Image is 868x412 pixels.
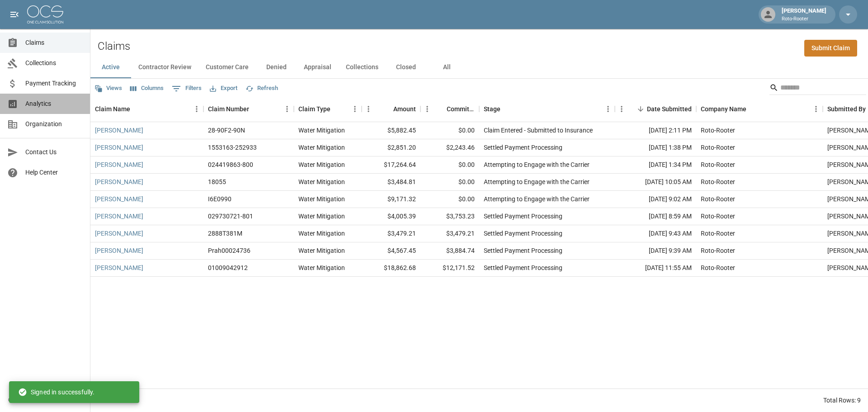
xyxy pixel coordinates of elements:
div: $2,243.46 [420,139,479,156]
div: Settled Payment Processing [484,263,562,272]
div: $0.00 [420,191,479,208]
div: Roto-Rooter [701,126,735,135]
span: Analytics [25,99,83,109]
div: Water Mitigation [298,177,345,186]
button: Collections [339,57,386,78]
div: Settled Payment Processing [484,229,562,238]
div: $4,567.45 [362,242,420,260]
div: Roto-Rooter [701,143,735,152]
a: [PERSON_NAME] [95,160,143,169]
button: Menu [190,102,203,116]
button: Sort [249,103,262,115]
div: $0.00 [420,122,479,139]
a: Submit Claim [804,40,857,57]
div: Amount [393,96,416,122]
button: Sort [434,103,447,115]
a: [PERSON_NAME] [95,229,143,238]
div: $3,753.23 [420,208,479,225]
button: Sort [130,103,143,115]
button: Export [208,81,240,95]
div: $18,862.68 [362,260,420,277]
div: Claim Type [298,96,330,122]
img: ocs-logo-white-transparent.png [27,5,63,24]
button: Sort [330,103,343,115]
div: $3,479.21 [420,225,479,242]
button: Sort [634,103,647,115]
span: Collections [25,58,83,68]
button: Refresh [243,81,280,95]
button: Select columns [128,81,166,95]
div: 029730721-801 [208,212,253,221]
div: [DATE] 1:34 PM [615,156,696,174]
div: $3,479.21 [362,225,420,242]
div: [DATE] 1:38 PM [615,139,696,156]
a: [PERSON_NAME] [95,143,143,152]
a: [PERSON_NAME] [95,212,143,221]
div: $4,005.39 [362,208,420,225]
div: [DATE] 9:43 AM [615,225,696,242]
div: Amount [362,96,420,122]
div: Water Mitigation [298,212,345,221]
a: [PERSON_NAME] [95,263,143,272]
h2: Claims [98,40,130,53]
button: Menu [809,102,823,116]
button: Menu [348,102,362,116]
div: Claim Type [294,96,362,122]
div: Water Mitigation [298,246,345,255]
button: Views [92,81,124,95]
button: Menu [601,102,615,116]
button: Closed [386,57,426,78]
button: Show filters [170,81,204,96]
button: Contractor Review [131,57,198,78]
div: [DATE] 9:02 AM [615,191,696,208]
div: $3,884.74 [420,242,479,260]
span: Payment Tracking [25,79,83,88]
button: Menu [420,102,434,116]
div: Settled Payment Processing [484,246,562,255]
div: dynamic tabs [90,57,868,78]
div: Claim Entered - Submitted to Insurance [484,126,593,135]
button: Customer Care [198,57,256,78]
button: Sort [746,103,759,115]
button: Menu [280,102,294,116]
div: Attempting to Engage with the Carrier [484,194,590,204]
button: Sort [500,103,513,115]
div: © 2025 One Claim Solution [8,395,82,404]
button: All [426,57,467,78]
span: Contact Us [25,147,83,157]
div: $3,484.81 [362,174,420,191]
div: Roto-Rooter [701,194,735,204]
button: Menu [362,102,375,116]
div: Stage [484,96,500,122]
div: $12,171.52 [420,260,479,277]
div: 024419863-800 [208,160,253,169]
div: $0.00 [420,156,479,174]
div: I6E0990 [208,194,231,204]
div: Claim Number [208,96,249,122]
a: [PERSON_NAME] [95,126,143,135]
div: Attempting to Engage with the Carrier [484,177,590,186]
button: Menu [615,102,628,116]
div: Committed Amount [420,96,479,122]
div: Search [769,81,866,97]
div: Committed Amount [447,96,475,122]
div: $17,264.64 [362,156,420,174]
div: Company Name [701,96,746,122]
div: Water Mitigation [298,194,345,204]
span: Organization [25,119,83,129]
span: Help Center [25,168,83,177]
span: Claims [25,38,83,47]
div: Roto-Rooter [701,263,735,272]
div: 1553163-252933 [208,143,257,152]
div: [DATE] 9:39 AM [615,242,696,260]
div: [DATE] 2:11 PM [615,122,696,139]
div: [PERSON_NAME] [778,6,830,23]
div: Roto-Rooter [701,246,735,255]
div: [DATE] 11:55 AM [615,260,696,277]
div: Submitted By [827,96,866,122]
div: Signed in successfully. [18,384,94,400]
div: Claim Name [90,96,203,122]
div: Water Mitigation [298,160,345,169]
div: Date Submitted [647,96,692,122]
div: Attempting to Engage with the Carrier [484,160,590,169]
